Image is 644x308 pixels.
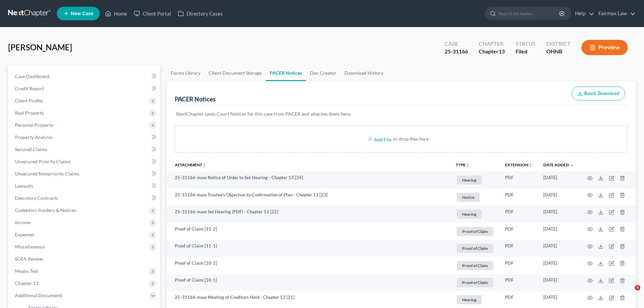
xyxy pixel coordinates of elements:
td: PDF [500,257,538,274]
a: Doc Creator [306,65,340,81]
span: Income [15,219,30,225]
td: PDF [500,171,538,189]
div: Chapter [479,48,505,55]
a: Attachmentunfold_more [175,162,206,167]
div: 25-31166 [445,48,468,55]
td: Proof of Claim [10-1] [167,274,450,291]
div: OHNB [546,48,571,55]
span: Hearing [457,175,482,185]
i: unfold_more [466,163,470,167]
span: Executory Contracts [15,195,58,201]
a: Unsecured Nonpriority Claims [9,168,160,180]
span: Lawsuits [15,183,33,189]
span: [PERSON_NAME] [8,42,72,52]
span: Property Analysis [15,134,52,140]
td: PDF [500,189,538,206]
a: Case Dashboard [9,70,160,82]
a: Extensionunfold_more [505,162,532,167]
a: Secured Claims [9,143,160,156]
a: Directory Cases [174,7,226,20]
td: [DATE] [538,257,579,274]
a: Date Added expand_more [543,162,574,167]
a: Lawsuits [9,180,160,192]
span: Means Test [15,268,38,274]
button: Preview [581,40,628,55]
a: Hearing [456,209,494,220]
div: Status [516,40,535,48]
span: New Case [71,11,93,16]
span: Secured Claims [15,146,47,152]
td: 25-31166-maw Trustee's Objection to Confirmation of Plan - Chapter 13 [23] [167,189,450,206]
a: Download History [340,65,387,81]
a: Forms Library [167,65,205,81]
div: Case [445,40,468,48]
a: PACER Notices [266,65,306,81]
td: 25-31166-maw Notice of Order to Set Hearing - Chapter 13 [24] [167,171,450,189]
i: unfold_more [528,163,532,167]
i: unfold_more [202,163,206,167]
td: PDF [500,206,538,223]
td: Proof of Claim [11-1] [167,240,450,257]
span: Personal Property [15,122,53,128]
iframe: Intercom live chat [621,285,637,301]
span: Hearing [457,210,482,219]
div: Chapter [479,40,505,48]
div: or drop files here [393,136,429,142]
p: NextChapter saves Court Notices for this case from PACER and attaches them here. [176,111,626,117]
span: Case Dashboard [15,73,49,79]
input: Search by name... [498,7,560,20]
a: Proof of Claim [456,277,494,288]
td: PDF [500,223,538,240]
a: Unsecured Priority Claims [9,156,160,168]
span: Additional Documents [15,292,63,298]
span: Proof of Claim [457,227,493,236]
a: Credit Report [9,82,160,95]
a: Notice [456,192,494,203]
span: Unsecured Nonpriority Claims [15,171,79,176]
a: Client Document Storage [205,65,266,81]
a: SOFA Review [9,253,160,265]
span: Proof of Claim [457,278,493,287]
td: [DATE] [538,171,579,189]
span: Hearing [457,295,482,304]
span: Batch Download [584,91,619,96]
div: Filed [516,48,535,55]
a: Client Portal [130,7,174,20]
span: SOFA Review [15,256,43,262]
a: Home [102,7,130,20]
span: Notice [457,193,480,202]
span: 5 [635,285,640,290]
a: Hearing [456,294,494,305]
button: Batch Download [572,87,625,101]
span: Proof of Claim [457,261,493,270]
td: [DATE] [538,189,579,206]
a: Help [572,7,594,20]
td: PDF [500,240,538,257]
a: Executory Contracts [9,192,160,204]
td: Proof of Claim [10-2] [167,257,450,274]
td: [DATE] [538,274,579,291]
span: 13 [499,48,505,54]
span: Chapter 13 [15,280,39,286]
span: Client Profile [15,98,43,103]
a: Fairmax Law [595,7,636,20]
a: Hearing [456,174,494,186]
td: PDF [500,274,538,291]
button: TYPEunfold_more [456,163,470,167]
div: District [546,40,571,48]
td: 25-31166-maw Set Hearing (PDF) - Chapter 13 [22] [167,206,450,223]
td: [DATE] [538,206,579,223]
td: [DATE] [538,223,579,240]
span: Codebtors Insiders & Notices [15,207,76,213]
span: Proof of Claim [457,244,493,253]
td: [DATE] [538,240,579,257]
span: Miscellaneous [15,244,45,250]
a: Proof of Claim [456,226,494,237]
a: Property Analysis [9,131,160,143]
span: Expenses [15,232,34,237]
span: Real Property [15,110,44,116]
i: expand_more [570,163,574,167]
a: Proof of Claim [456,260,494,271]
span: Credit Report [15,86,44,91]
td: Proof of Claim [11-2] [167,223,450,240]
